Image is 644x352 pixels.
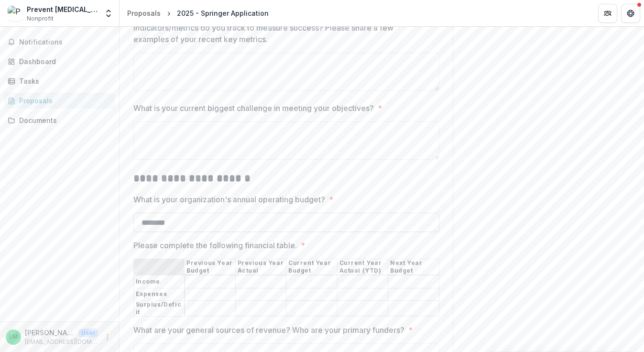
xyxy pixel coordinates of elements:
[598,4,617,23] button: Partners
[133,240,297,251] p: Please complete the following financial table.
[4,54,115,69] a: Dashboard
[19,115,108,125] div: Documents
[9,334,18,340] div: Lisa Morgan-Klepeis
[127,8,161,18] div: Proposals
[185,259,236,275] th: Previous Year Budget
[19,56,108,66] div: Dashboard
[4,93,115,109] a: Proposals
[102,331,113,343] button: More
[8,6,23,21] img: Prevent Child Abuse New York, Inc.
[133,324,404,336] p: What are your general sources of revenue? Who are your primary funders?
[621,4,640,23] button: Get Help
[25,328,75,338] p: [PERSON_NAME]
[19,96,108,106] div: Proposals
[133,11,426,45] p: How does your organization evaluate its programs/services? What indicators/metrics do you track t...
[78,329,98,337] p: User
[388,259,439,275] th: Next Year Budget
[102,4,115,23] button: Open entity switcher
[27,14,54,23] span: Nonprofit
[177,8,269,18] div: 2025 - Springer Application
[133,275,185,288] th: Income
[133,102,374,114] p: What is your current biggest challenge in meeting your objectives?
[25,338,98,346] p: [EMAIL_ADDRESS][DOMAIN_NAME]
[235,259,286,275] th: Previous Year Actual
[133,194,325,205] p: What is your organization's annual operating budget?
[123,6,164,20] a: Proposals
[4,112,115,128] a: Documents
[4,73,115,89] a: Tasks
[123,6,273,20] nav: breadcrumb
[133,301,185,317] th: Surplus/Deficit
[27,4,98,14] div: Prevent [MEDICAL_DATA] [US_STATE], Inc.
[19,38,111,46] span: Notifications
[133,288,185,301] th: Expenses
[4,34,115,50] button: Notifications
[337,259,388,275] th: Current Year Actual (YTD)
[286,259,338,275] th: Current Year Budget
[19,76,108,86] div: Tasks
